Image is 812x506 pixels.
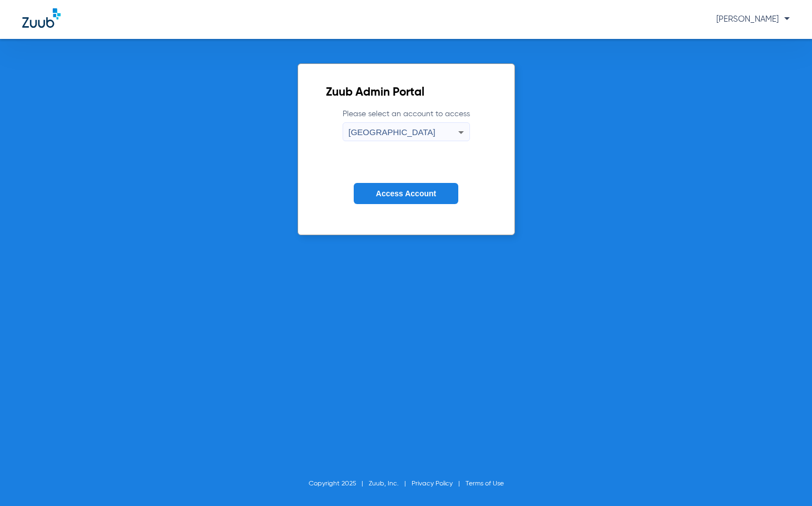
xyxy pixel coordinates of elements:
[326,87,487,98] h2: Zuub Admin Portal
[343,108,470,141] label: Please select an account to access
[349,127,435,137] span: [GEOGRAPHIC_DATA]
[756,453,812,506] iframe: Chat Widget
[309,478,369,489] li: Copyright 2025
[369,478,412,489] li: Zuub, Inc.
[466,480,504,487] a: Terms of Use
[22,8,61,28] img: Zuub Logo
[376,189,436,198] span: Access Account
[412,480,453,487] a: Privacy Policy
[716,15,790,23] span: [PERSON_NAME]
[354,183,458,205] button: Access Account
